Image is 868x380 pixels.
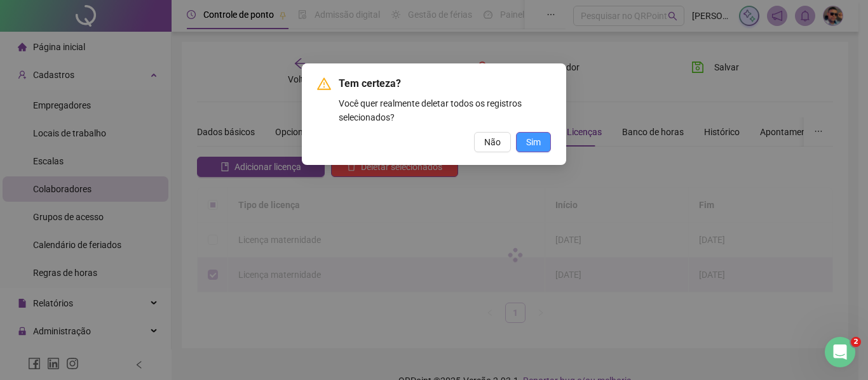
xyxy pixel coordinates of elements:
[516,132,551,152] button: Sim
[474,132,511,152] button: Não
[339,76,551,91] span: Tem certeza?
[526,135,541,149] span: Sim
[339,96,551,124] div: Você quer realmente deletar todos os registros selecionados?
[484,135,501,149] span: Não
[317,77,331,91] span: warning
[851,337,861,347] span: 2
[825,337,855,367] iframe: Intercom live chat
